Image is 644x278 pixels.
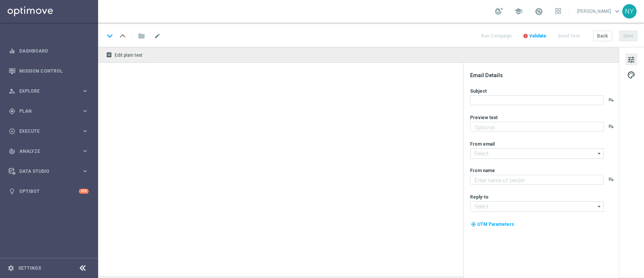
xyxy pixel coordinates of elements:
i: keyboard_arrow_right [81,127,89,135]
a: Optibot [19,181,79,201]
button: palette [625,68,637,81]
button: equalizer Dashboard [8,48,89,54]
span: school [514,7,523,16]
div: NY [622,4,636,19]
div: Email Details [470,72,618,79]
span: Explore [19,89,81,93]
button: playlist_add [608,97,614,103]
i: arrow_drop_down [596,149,603,158]
button: error Validate [522,31,547,41]
button: tune [625,53,637,65]
i: keyboard_arrow_down [104,30,115,42]
i: track_changes [9,148,15,155]
i: play_circle_outline [9,128,15,135]
button: Save [619,31,638,41]
span: tune [627,55,635,65]
div: Mission Control [9,61,89,81]
button: play_circle_outline Execute keyboard_arrow_right [8,128,89,134]
i: lightbulb [9,188,15,195]
label: Subject [470,88,487,94]
i: keyboard_arrow_right [81,168,89,175]
button: receipt Edit plain text [104,50,146,60]
span: Plan [19,109,81,113]
span: mode_edit [154,33,161,39]
button: Data Studio keyboard_arrow_right [8,168,89,174]
i: receipt [106,52,112,58]
a: [PERSON_NAME]keyboard_arrow_down [576,6,622,17]
div: Data Studio [9,168,81,175]
button: person_search Explore keyboard_arrow_right [8,88,89,94]
span: palette [627,70,635,80]
div: Execute [9,128,81,135]
button: Mission Control [8,68,89,74]
i: keyboard_arrow_right [81,148,89,155]
i: arrow_drop_down [596,202,603,211]
button: gps_fixed Plan keyboard_arrow_right [8,108,89,114]
label: Reply-to [470,194,489,200]
div: Analyze [9,148,81,155]
i: equalizer [9,48,15,54]
div: Optibot [9,181,89,201]
button: track_changes Analyze keyboard_arrow_right [8,148,89,154]
a: Dashboard [19,41,89,61]
i: person_search [9,88,15,95]
div: Explore [9,88,81,95]
button: lightbulb Optibot +10 [8,188,89,194]
i: error [523,33,528,39]
i: keyboard_arrow_right [81,107,89,115]
label: From name [470,168,495,174]
span: UTM Parameters [477,222,514,227]
input: Select [470,148,604,159]
i: settings [8,265,14,272]
span: Edit plain text [115,53,143,58]
i: my_location [471,222,476,227]
button: my_location UTM Parameters [470,220,515,228]
button: playlist_add [608,123,614,129]
a: Mission Control [19,61,89,81]
div: Dashboard [9,41,89,61]
label: From email [470,141,495,147]
div: +10 [79,189,89,194]
a: Settings [18,266,41,270]
input: Select [470,201,604,212]
span: Analyze [19,149,81,154]
button: Back [593,31,612,41]
i: keyboard_arrow_right [81,87,89,95]
span: Data Studio [19,169,81,174]
label: Preview text [470,115,498,121]
span: Validate [529,33,546,39]
span: Execute [19,129,81,134]
i: gps_fixed [9,108,15,115]
div: Plan [9,108,81,115]
button: playlist_add [608,176,614,182]
span: keyboard_arrow_down [613,7,621,16]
